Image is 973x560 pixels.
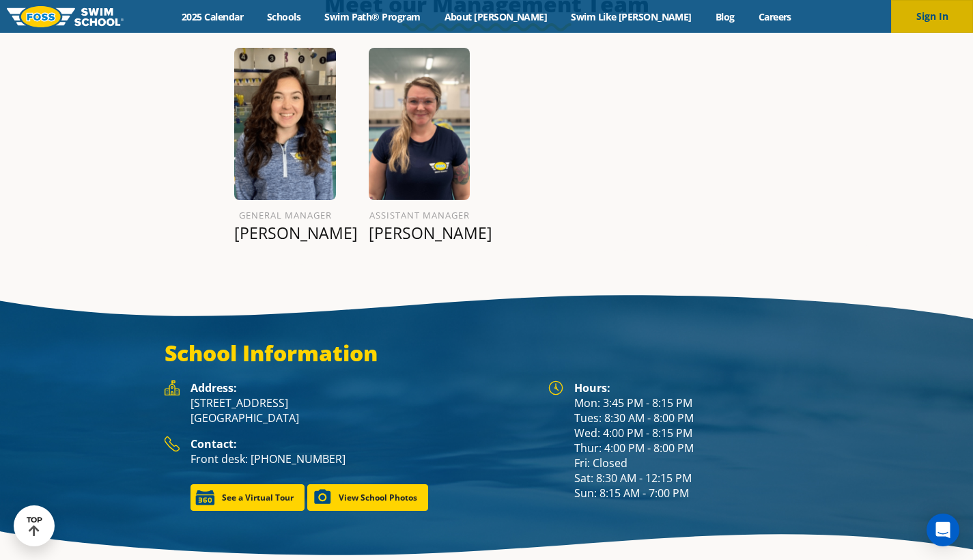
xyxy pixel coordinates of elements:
[170,10,255,23] a: 2025 Calendar
[369,207,470,223] h6: Assistant Manager
[307,484,428,511] a: View School Photos
[234,223,336,242] p: [PERSON_NAME]
[313,10,432,23] a: Swim Path® Program
[369,223,470,242] p: [PERSON_NAME]
[7,6,124,27] img: FOSS Swim School Logo
[574,380,610,395] strong: Hours:
[559,10,704,23] a: Swim Like [PERSON_NAME]
[191,380,237,395] strong: Address:
[27,516,42,537] div: TOP
[548,380,563,395] img: Foss Location Hours
[191,436,237,451] strong: Contact:
[432,10,559,23] a: About [PERSON_NAME]
[191,484,305,511] a: See a Virtual Tour
[703,10,746,23] a: Blog
[574,380,809,501] div: Mon: 3:45 PM - 8:15 PM Tues: 8:30 AM - 8:00 PM Wed: 4:00 PM - 8:15 PM Thur: 4:00 PM - 8:00 PM Fri...
[165,339,809,367] h3: School Information
[165,380,180,395] img: Foss Location Address
[746,10,803,23] a: Careers
[165,436,180,452] img: Foss Location Contact
[234,48,336,200] img: Robi-Olson.png
[255,10,313,23] a: Schools
[191,451,535,466] p: Front desk: [PHONE_NUMBER]
[234,207,336,223] h6: General Manager
[369,48,470,200] img: FOSS-Profile-Photo-12.png
[191,395,535,425] p: [STREET_ADDRESS] [GEOGRAPHIC_DATA]
[927,514,959,546] div: Open Intercom Messenger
